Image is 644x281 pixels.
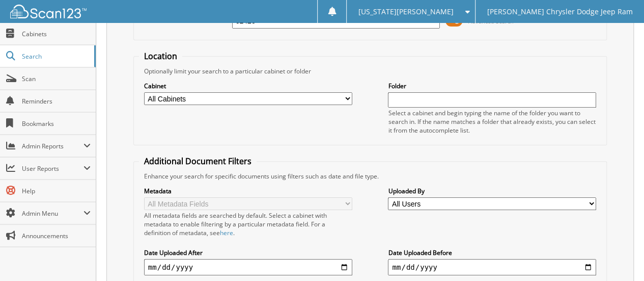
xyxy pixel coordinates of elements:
[10,5,87,18] img: scan123-logo-white.svg
[22,52,89,61] span: Search
[144,259,352,275] input: start
[220,228,233,237] a: here
[144,187,352,195] label: Metadata
[144,82,352,90] label: Cabinet
[388,259,596,275] input: end
[487,9,632,15] span: [PERSON_NAME] Chrysler Dodge Jeep Ram
[22,30,91,38] span: Cabinets
[139,67,601,75] div: Optionally limit your search to a particular cabinet or folder
[358,9,454,15] span: [US_STATE][PERSON_NAME]
[139,50,182,62] legend: Location
[139,172,601,181] div: Enhance your search for specific documents using filters such as date and file type.
[22,74,91,83] span: Scan
[22,97,91,106] span: Reminders
[593,232,644,281] iframe: Chat Widget
[144,248,352,257] label: Date Uploaded After
[388,109,596,135] div: Select a cabinet and begin typing the name of the folder you want to search in. If the name match...
[22,164,83,173] span: User Reports
[144,211,352,237] div: All metadata fields are searched by default. Select a cabinet with metadata to enable filtering b...
[139,156,257,167] legend: Additional Document Filters
[22,119,91,128] span: Bookmarks
[388,248,596,257] label: Date Uploaded Before
[22,142,83,150] span: Admin Reports
[22,209,83,218] span: Admin Menu
[22,232,91,240] span: Announcements
[22,187,91,195] span: Help
[388,82,596,90] label: Folder
[388,187,596,195] label: Uploaded By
